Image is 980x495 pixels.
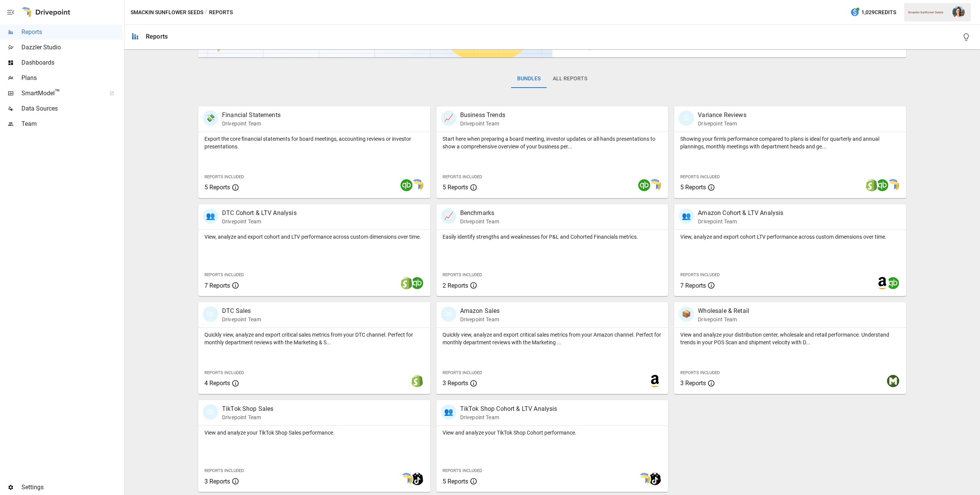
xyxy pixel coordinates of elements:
span: Reports Included [204,370,244,375]
span: Reports Included [680,272,720,277]
span: 4 Reports [204,379,230,387]
p: TikTok Shop Cohort & LTV Analysis [460,404,557,414]
p: View and analyze your TikTok Shop Cohort performance. [443,429,662,436]
img: smart model [887,179,899,191]
p: Drivepoint Team [460,414,557,421]
p: Drivepoint Team [698,120,746,127]
img: smart model [400,473,413,485]
img: muffindata [887,375,899,387]
button: Smackin Sunflower Seeds [131,8,203,17]
span: 3 Reports [443,379,468,387]
p: Variance Reviews [698,111,746,120]
div: 👥 [441,404,456,420]
div: 🛍 [203,306,218,322]
div: 👥 [679,208,694,224]
span: 5 Reports [680,184,706,191]
span: Reports Included [204,272,244,277]
div: 🛍 [203,404,218,420]
span: Reports Included [204,174,244,179]
img: quickbooks [638,179,650,191]
p: Amazon Cohort & LTV Analysis [698,208,783,218]
p: DTC Sales [222,306,261,316]
p: Quickly view, analyze and export critical sales metrics from your DTC channel. Perfect for monthl... [204,331,424,346]
p: Drivepoint Team [460,120,505,127]
img: tiktok [411,473,423,485]
p: View and analyze your TikTok Shop Sales performance. [204,429,424,436]
span: Reports Included [680,370,720,375]
span: 2 Reports [443,282,468,289]
span: Dazzler Studio [21,43,122,52]
img: quickbooks [876,179,889,191]
div: 🛍 [441,306,456,322]
span: Reports Included [680,174,720,179]
div: Smackin Sunflower Seeds [908,11,948,14]
p: Wholesale & Retail [698,306,749,316]
span: 1,029 Credits [861,8,896,17]
span: Reports Included [443,272,482,277]
span: Reports [21,28,122,37]
span: Reports Included [443,174,482,179]
p: Financial Statements [222,111,281,120]
span: 5 Reports [443,478,468,485]
div: 📈 [441,208,456,224]
div: / [205,8,207,17]
span: Reports Included [204,468,244,473]
span: 3 Reports [204,478,230,485]
button: 1,029Credits [847,5,899,20]
img: quickbooks [887,277,899,289]
img: quickbooks [411,277,423,289]
p: View, analyze and export cohort and LTV performance across custom dimensions over time. [204,233,424,241]
img: shopify [411,375,423,387]
p: Drivepoint Team [222,218,297,225]
p: Drivepoint Team [698,218,783,225]
span: Plans [21,73,122,83]
p: Benchmarks [460,208,499,218]
p: Drivepoint Team [222,316,261,323]
p: Amazon Sales [460,306,500,316]
span: 3 Reports [680,379,706,387]
p: Drivepoint Team [222,414,274,421]
button: All Reports [547,70,593,88]
p: Easily identify strengths and weaknesses for P&L and Cohorted Financials metrics. [443,233,662,241]
span: ™ [55,88,60,97]
p: DTC Cohort & LTV Analysis [222,208,297,218]
img: quickbooks [400,179,413,191]
span: Data Sources [21,104,122,113]
p: Business Trends [460,111,505,120]
span: Reports Included [443,370,482,375]
div: 💸 [203,111,218,126]
p: Start here when preparing a board meeting, investor updates or all-hands presentations to show a ... [443,135,662,150]
p: Drivepoint Team [460,218,499,225]
img: shopify [866,179,878,191]
span: 5 Reports [204,184,230,191]
div: Reports [146,33,168,40]
p: Quickly view, analyze and export critical sales metrics from your Amazon channel. Perfect for mon... [443,331,662,346]
span: 7 Reports [204,282,230,289]
div: 👥 [203,208,218,224]
img: smart model [638,473,650,485]
button: Bundles [511,70,547,88]
p: TikTok Shop Sales [222,404,274,414]
p: Showing your firm's performance compared to plans is ideal for quarterly and annual plannings, mo... [680,135,900,150]
div: 🗓 [679,111,694,126]
p: View, analyze and export cohort LTV performance across custom dimensions over time. [680,233,900,241]
img: tiktok [649,473,661,485]
img: smart model [411,179,423,191]
div: 📈 [441,111,456,126]
span: Settings [21,483,122,492]
span: Reports Included [443,468,482,473]
img: amazon [649,375,661,387]
p: View and analyze your distribution center, wholesale and retail performance. Understand trends in... [680,331,900,346]
span: 7 Reports [680,282,706,289]
span: 5 Reports [443,184,468,191]
p: Export the core financial statements for board meetings, accounting reviews or investor presentat... [204,135,424,150]
span: Team [21,119,122,129]
span: Dashboards [21,58,122,67]
p: Drivepoint Team [698,316,749,323]
span: SmartModel [21,89,101,98]
img: shopify [400,277,413,289]
img: amazon [876,277,889,289]
img: smart model [649,179,661,191]
div: 📦 [679,306,694,322]
p: Drivepoint Team [222,120,281,127]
